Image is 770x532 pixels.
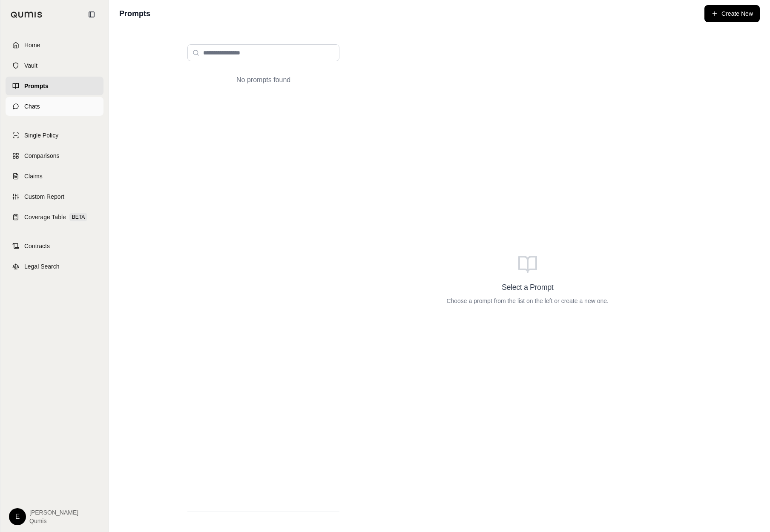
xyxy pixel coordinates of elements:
a: Single Policy [6,126,103,145]
a: Prompts [6,77,103,95]
a: Custom Report [6,187,103,206]
img: Qumis Logo [11,11,43,18]
a: Coverage TableBETA [6,208,103,226]
a: Chats [6,97,103,116]
button: Collapse sidebar [85,8,98,21]
div: E [9,508,26,525]
span: Custom Report [24,192,64,201]
span: Legal Search [24,262,60,271]
a: Home [6,36,103,54]
p: Choose a prompt from the list on the left or create a new one. [446,297,609,305]
div: No prompts found [187,68,339,92]
span: BETA [69,213,87,221]
span: Comparisons [24,152,59,160]
span: Coverage Table [24,213,66,221]
span: Contracts [24,242,50,250]
a: Vault [6,56,103,75]
a: Comparisons [6,146,103,165]
button: Create New [704,5,760,22]
span: Prompts [24,82,49,90]
span: Claims [24,172,43,180]
span: [PERSON_NAME] [29,508,78,517]
span: Home [24,41,40,49]
span: Chats [24,102,40,111]
span: Single Policy [24,131,58,140]
span: Vault [24,61,37,70]
a: Contracts [6,237,103,255]
a: Legal Search [6,257,103,276]
a: Claims [6,167,103,186]
span: Qumis [29,517,78,525]
h3: Select a Prompt [502,281,553,293]
h1: Prompts [119,8,150,20]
